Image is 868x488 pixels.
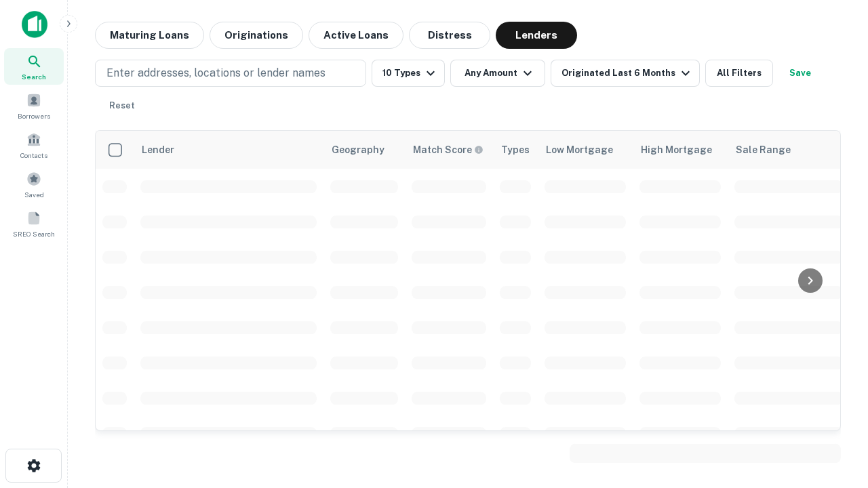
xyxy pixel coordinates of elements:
img: capitalize-icon.png [22,11,47,38]
th: Sale Range [728,131,850,169]
button: Lenders [496,22,577,49]
button: Reset [100,92,144,119]
button: Any Amount [450,60,545,87]
a: Contacts [4,127,64,163]
span: Contacts [20,150,47,161]
div: Sale Range [736,142,791,158]
div: Lender [142,142,174,158]
span: Saved [24,189,44,200]
span: Search [22,71,46,82]
button: Save your search to get updates of matches that match your search criteria. [778,60,822,87]
button: 10 Types [372,60,445,87]
span: Borrowers [18,110,50,121]
a: SREO Search [4,205,64,242]
th: Low Mortgage [538,131,633,169]
th: Lender [134,131,323,169]
th: Capitalize uses an advanced AI algorithm to match your search with the best lender. The match sco... [405,131,493,169]
h6: Match Score [413,142,481,157]
button: Enter addresses, locations or lender names [95,60,366,87]
a: Borrowers [4,87,64,124]
button: Maturing Loans [95,22,204,49]
th: Geography [323,131,405,169]
button: Originations [210,22,303,49]
div: High Mortgage [641,142,712,158]
p: Enter addresses, locations or lender names [106,65,325,81]
div: Geography [332,142,384,158]
div: Capitalize uses an advanced AI algorithm to match your search with the best lender. The match sco... [413,142,484,157]
button: Originated Last 6 Months [551,60,700,87]
button: Active Loans [309,22,403,49]
span: SREO Search [13,228,55,239]
button: Distress [409,22,490,49]
button: All Filters [705,60,773,87]
th: Types [493,131,538,169]
div: Originated Last 6 Months [561,65,694,81]
iframe: Chat Widget [800,336,868,401]
div: Types [501,142,530,158]
div: Low Mortgage [546,142,613,158]
a: Saved [4,166,64,203]
th: High Mortgage [633,131,728,169]
a: Search [4,48,64,85]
